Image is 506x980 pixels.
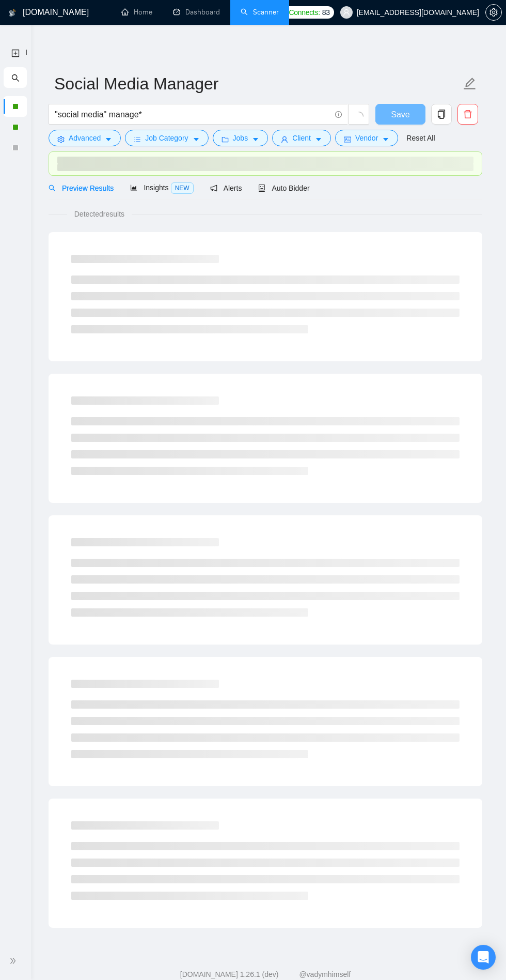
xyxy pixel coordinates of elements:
span: idcard [344,135,351,143]
span: NEW [171,182,194,194]
span: Job Category [145,132,188,144]
span: Preview Results [49,184,114,192]
span: Jobs [233,132,248,144]
span: setting [57,135,65,143]
span: delete [458,110,478,119]
span: caret-down [315,135,322,143]
span: Advanced [69,132,101,144]
span: double-right [9,956,20,966]
span: setting [486,8,501,17]
span: Insights [130,183,193,192]
button: copy [431,104,452,125]
span: search [11,67,20,88]
span: copy [432,110,451,119]
a: homeHome [121,8,152,17]
span: Auto Bidder [258,184,309,192]
div: Open Intercom Messenger [471,945,496,970]
input: Scanner name... [54,71,461,97]
a: dashboardDashboard [173,8,220,17]
button: delete [457,104,478,125]
button: idcardVendorcaret-down [335,130,398,146]
span: Client [292,132,311,144]
span: Alerts [210,184,242,192]
span: area-chart [130,184,137,191]
button: Save [375,104,425,125]
li: New Scanner [4,42,27,63]
span: user [281,135,288,143]
a: [DOMAIN_NAME] 1.26.1 (dev) [180,970,279,978]
span: robot [258,185,265,192]
input: Search Freelance Jobs... [55,108,330,121]
span: info-circle [335,111,342,118]
button: folderJobscaret-down [213,130,268,146]
button: settingAdvancedcaret-down [49,130,121,146]
a: New Scanner [11,42,20,64]
span: Connects: [289,7,320,18]
span: search [49,185,56,192]
span: user [343,9,350,16]
span: notification [210,185,217,192]
button: userClientcaret-down [272,130,331,146]
span: caret-down [105,135,112,143]
button: setting [485,4,502,21]
img: logo [9,5,16,21]
span: Detected results [67,208,132,220]
span: 83 [322,7,330,18]
span: bars [134,135,141,143]
span: Vendor [355,132,378,144]
span: edit [463,77,477,90]
span: caret-down [193,135,200,143]
span: caret-down [382,135,389,143]
a: @vadymhimself [299,970,351,978]
a: Reset All [406,132,435,144]
a: searchScanner [241,8,279,17]
a: setting [485,8,502,17]
button: barsJob Categorycaret-down [125,130,208,146]
span: Save [391,108,409,121]
li: My Scanners [4,67,27,158]
span: loading [354,112,363,121]
span: folder [222,135,229,143]
span: caret-down [252,135,259,143]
